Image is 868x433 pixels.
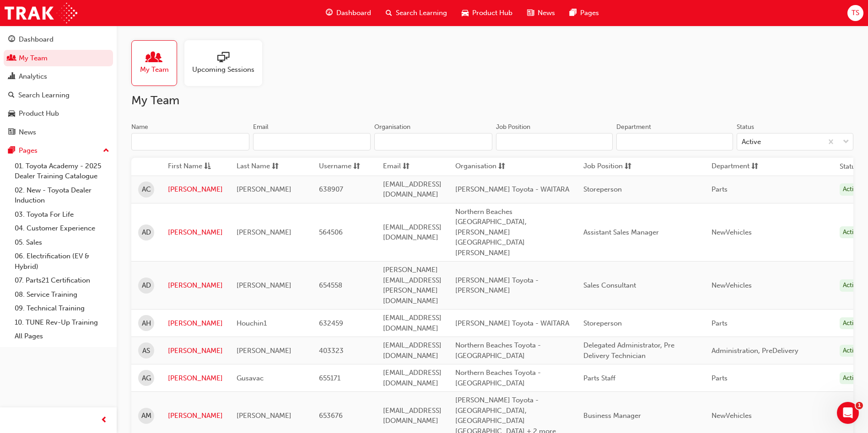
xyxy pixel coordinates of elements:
[583,374,615,382] span: Parts Staff
[168,184,223,195] a: [PERSON_NAME]
[4,50,113,67] a: My Team
[11,208,113,222] a: 03. Toyota For Life
[319,161,369,172] button: Usernamesorting-icon
[840,372,863,385] div: Active
[142,373,151,384] span: AG
[583,161,634,172] button: Job Positionsorting-icon
[712,228,752,236] span: NewVehicles
[19,108,59,119] div: Product Hub
[142,227,151,238] span: AD
[11,301,113,315] a: 09. Technical Training
[142,318,151,329] span: AH
[11,183,113,208] a: 02. New - Toyota Dealer Induction
[4,31,113,48] a: Dashboard
[616,133,733,150] input: Department
[168,161,202,172] span: First Name
[11,329,113,343] a: All Pages
[131,133,249,150] input: Name
[538,8,555,18] span: News
[237,161,270,172] span: Last Name
[204,161,211,172] span: asc-icon
[383,369,442,387] span: [EMAIL_ADDRESS][DOMAIN_NAME]
[840,279,863,292] div: Active
[840,161,859,172] th: Status
[712,319,728,327] span: Parts
[11,273,113,288] a: 07. Parts21 Certification
[19,71,47,82] div: Analytics
[712,347,798,355] span: Administration, PreDelivery
[712,161,749,172] span: Department
[378,4,454,22] a: search-iconSearch Learning
[319,228,343,236] span: 564506
[712,161,762,172] button: Departmentsorting-icon
[520,4,562,22] a: news-iconNews
[496,123,530,132] div: Job Position
[840,183,863,196] div: Active
[455,185,569,193] span: [PERSON_NAME] Toyota - WAITARA
[237,161,287,172] button: Last Namesorting-icon
[237,281,291,289] span: [PERSON_NAME]
[383,406,442,425] span: [EMAIL_ADDRESS][DOMAIN_NAME]
[237,185,291,193] span: [PERSON_NAME]
[840,226,863,239] div: Active
[383,161,401,172] span: Email
[101,415,108,426] span: prev-icon
[374,123,410,132] div: Organisation
[843,136,849,148] span: down-icon
[840,345,863,357] div: Active
[383,161,433,172] button: Emailsorting-icon
[4,68,113,85] a: Analytics
[527,7,534,19] span: news-icon
[19,145,38,156] div: Pages
[8,147,15,155] span: pages-icon
[570,7,577,19] span: pages-icon
[462,7,469,19] span: car-icon
[4,87,113,104] a: Search Learning
[8,128,15,137] span: news-icon
[8,54,15,63] span: people-icon
[336,8,371,18] span: Dashboard
[4,105,113,122] a: Product Hub
[383,223,442,242] span: [EMAIL_ADDRESS][DOMAIN_NAME]
[496,133,613,150] input: Job Position
[253,133,371,150] input: Email
[583,161,623,172] span: Job Position
[326,7,333,19] span: guage-icon
[168,227,223,238] a: [PERSON_NAME]
[103,145,109,157] span: up-icon
[168,280,223,291] a: [PERSON_NAME]
[140,64,169,75] span: My Team
[837,402,859,424] iframe: Intercom live chat
[237,374,264,382] span: Gusavac
[142,280,151,291] span: AD
[737,123,754,132] div: Status
[455,341,541,360] span: Northern Beaches Toyota - [GEOGRAPHIC_DATA]
[4,29,113,142] button: DashboardMy TeamAnalyticsSearch LearningProduct HubNews
[353,161,360,172] span: sorting-icon
[168,373,223,384] a: [PERSON_NAME]
[383,266,442,305] span: [PERSON_NAME][EMAIL_ADDRESS][PERSON_NAME][DOMAIN_NAME]
[455,161,496,172] span: Organisation
[237,347,291,355] span: [PERSON_NAME]
[319,374,340,382] span: 655171
[616,123,651,132] div: Department
[455,161,506,172] button: Organisationsorting-icon
[583,319,622,327] span: Storeperson
[583,341,674,360] span: Delegated Administrator, Pre Delivery Technician
[562,4,606,22] a: pages-iconPages
[318,4,378,22] a: guage-iconDashboard
[472,8,512,18] span: Product Hub
[583,412,641,420] span: Business Manager
[847,5,863,21] button: TS
[319,281,342,289] span: 654558
[383,180,442,199] span: [EMAIL_ADDRESS][DOMAIN_NAME]
[131,123,148,132] div: Name
[383,341,442,360] span: [EMAIL_ADDRESS][DOMAIN_NAME]
[5,3,77,23] img: Trak
[253,123,269,132] div: Email
[386,7,392,19] span: search-icon
[751,161,758,172] span: sorting-icon
[18,90,70,101] div: Search Learning
[396,8,447,18] span: Search Learning
[237,228,291,236] span: [PERSON_NAME]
